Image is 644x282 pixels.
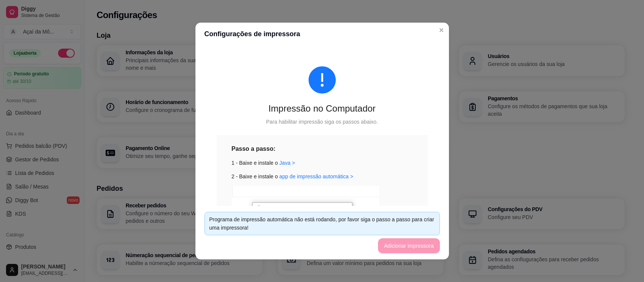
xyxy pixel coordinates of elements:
a: Java > [279,160,295,166]
strong: Passo a passo: [232,146,276,152]
a: app de impressão automática > [279,173,353,179]
div: Programa de impressão automática não está rodando, por favor siga o passo a passo para criar uma ... [209,215,435,232]
div: Impressão no Computador [217,103,428,115]
div: 1 - Baixe e instale o [232,159,413,167]
button: Close [435,24,447,36]
span: exclamation-circle [309,66,336,93]
div: Para habilitar impressão siga os passos abaixo. [217,118,428,126]
div: 2 - Baixe e instale o [232,172,413,181]
header: Configurações de impressora [195,23,449,45]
